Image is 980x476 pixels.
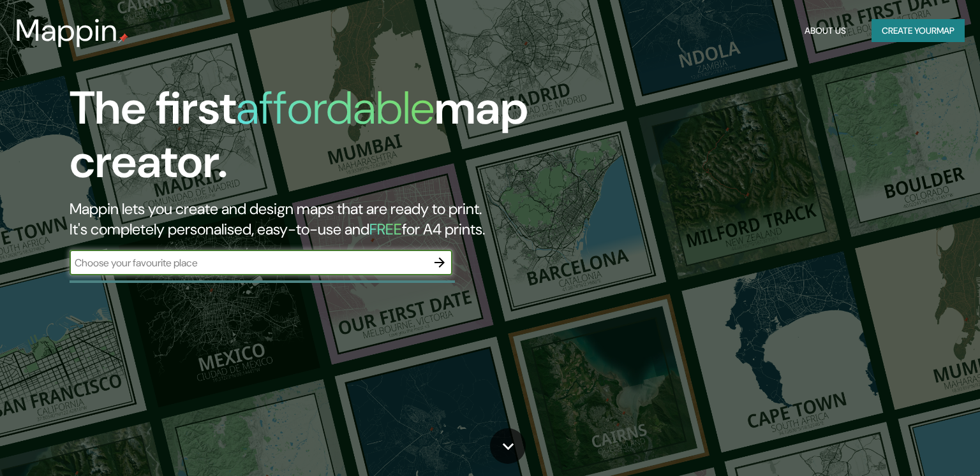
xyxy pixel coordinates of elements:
h1: The first map creator. [70,82,560,199]
button: Create yourmap [872,19,965,43]
h2: Mappin lets you create and design maps that are ready to print. It's completely personalised, eas... [70,199,560,240]
input: Choose your favourite place [70,256,427,270]
button: About Us [799,19,851,43]
h3: Mappin [15,13,118,48]
h5: FREE [369,219,402,239]
img: mappin-pin [118,33,128,43]
h1: affordable [236,78,434,138]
